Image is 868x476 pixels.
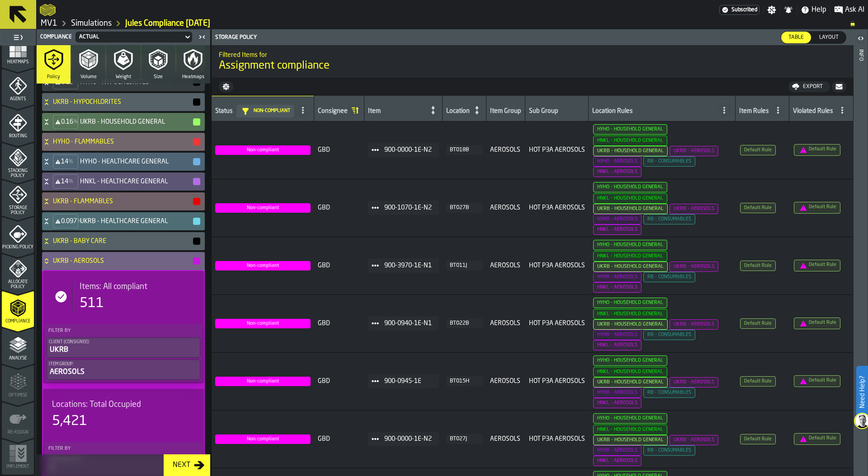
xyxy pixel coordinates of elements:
div: AEROSOLS [49,367,198,378]
span: Assignment Compliance Rule [670,319,718,330]
span: Assignment Compliance Rule [740,434,776,444]
header: Info [854,29,868,476]
div: UKRB [49,345,198,355]
span: Implement [2,464,34,469]
button: button- [219,81,233,92]
div: Info [858,47,864,474]
div: UKRB - FLAMMABLES [42,192,201,210]
div: Export [799,84,826,90]
div: 511 [80,295,104,312]
div: Sub Group [529,107,585,117]
label: button-toggle-Help [797,5,830,15]
span: Assignment Compliance Rule [740,203,776,213]
button: Client (Consignee):UKRB [47,337,200,358]
span: Assignment Compliance Rule [593,282,642,293]
span: Assignment Compliance Rule [593,124,667,135]
h4: UKRB - HEALTHCARE GENERAL [80,218,192,225]
label: button-toggle-Close me [196,32,208,42]
span: Assignment Compliance Rule [593,319,668,330]
span: Volume [80,74,97,80]
span: Assignment Compliance Rule [593,167,642,177]
h4: HYHO - FLAMMABLES [53,138,192,145]
a: link-to-/wh/i/3ccf57d1-1e0c-4a81-a3bb-c2011c5f0d50/simulations/78fbd9f8-6bf6-4594-b986-5e4dcdc83872 [125,19,210,28]
a: link-to-/wh/i/3ccf57d1-1e0c-4a81-a3bb-c2011c5f0d50 [41,19,57,28]
span: % [74,119,78,125]
span: Compliance [40,34,72,40]
span: Assignment Compliance Rule [670,261,718,272]
span: Assignment Compliance Rule [643,272,695,282]
div: BT027J [450,436,479,442]
span: Assignment Compliance Rule [593,240,667,250]
span: HOT P3A AEROSOLS [529,378,585,385]
h4: HYHO - HEALTHCARE GENERAL [80,158,192,165]
button: button-BT022B [446,318,483,328]
div: hide filter [240,107,254,116]
div: UKRB - HOUSEHOLD GENERAL [42,113,201,131]
span: Assignment Compliance Rule [593,425,667,435]
div: BT011J [450,262,479,269]
span: Assignment Compliance Rule [593,214,642,224]
div: Client (Consignee): [49,340,198,345]
span: HOT P3A AEROSOLS [529,262,585,269]
div: title-Assignment compliance [212,45,854,78]
button: Item Group:AEROSOLS [47,359,200,380]
span: GBD [318,262,361,269]
span: Assignment Compliance Rule [593,445,642,456]
div: UKRB - HYPOCHLORITES [42,93,201,111]
header: Storage Policy [212,29,854,46]
span: HOT P3A AEROSOLS [529,204,585,211]
span: 0.097 [61,218,77,225]
span: Assignment Compliance Rule [794,375,840,387]
div: BT018B [450,147,479,153]
span: Assignment Compliance Rule [593,377,668,387]
span: Storage Policy [2,205,34,215]
div: DropdownMenuValue-cd2586a4-9aab-4bdb-b157-a4919420e9ef [74,32,194,42]
span: Assignment Compliance Rule [643,156,695,167]
span: % [69,178,73,185]
div: Consignee [318,107,348,117]
button: button- [193,198,200,205]
li: menu Agents [2,69,34,105]
span: Allocate Policy [2,280,34,289]
span: Assignment Compliance Rule [593,135,667,146]
div: BT015H [450,378,479,384]
div: Item Group [490,107,521,117]
button: button- [193,218,200,225]
div: Title [80,282,195,292]
div: Storage Policy [213,34,533,41]
span: Assignment compliance [219,59,330,73]
span: Assignment Compliance Rule [593,355,667,366]
div: 5,421 [52,413,87,429]
span: Ask AI [845,5,864,15]
span: Assignment Compliance Status [215,434,311,444]
div: Location [446,107,470,117]
div: thumb [812,32,846,43]
label: button-toggle-Settings [764,5,780,14]
label: button-switch-multi-Table [781,31,811,44]
button: button- [193,118,200,126]
li: menu Picking Policy [2,217,34,253]
span: Assignment Compliance Rule [740,261,776,271]
div: HNKL - HEALTHCARE GENERAL [42,173,201,191]
span: Assignment Compliance Status [215,319,311,328]
span: Heatmaps [182,74,204,80]
h4: UKRB - AEROSOLS [53,257,192,265]
span: Assignment Compliance Rule [643,214,695,224]
span: 900-1070-1E-N2 [384,204,432,211]
span: GBD [318,435,361,443]
div: Item Group: [49,362,198,367]
span: Assignment Compliance Rule [593,309,667,319]
span: Assignment Compliance Rule [670,204,718,214]
span: Assignment Compliance Rule [593,182,667,192]
button: button-BT018B [446,145,483,155]
span: Assignment Compliance Rule [740,145,776,155]
li: menu Compliance [2,291,34,327]
div: Title [52,400,195,410]
a: link-to-/wh/i/3ccf57d1-1e0c-4a81-a3bb-c2011c5f0d50/settings/billing [719,5,759,15]
div: Item [368,107,426,117]
span: Assignment Compliance Rule [593,398,642,408]
div: UKRB - AEROSOLS [42,252,201,270]
span: Routing [2,134,34,139]
h4: UKRB - BABY CARE [53,238,192,245]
